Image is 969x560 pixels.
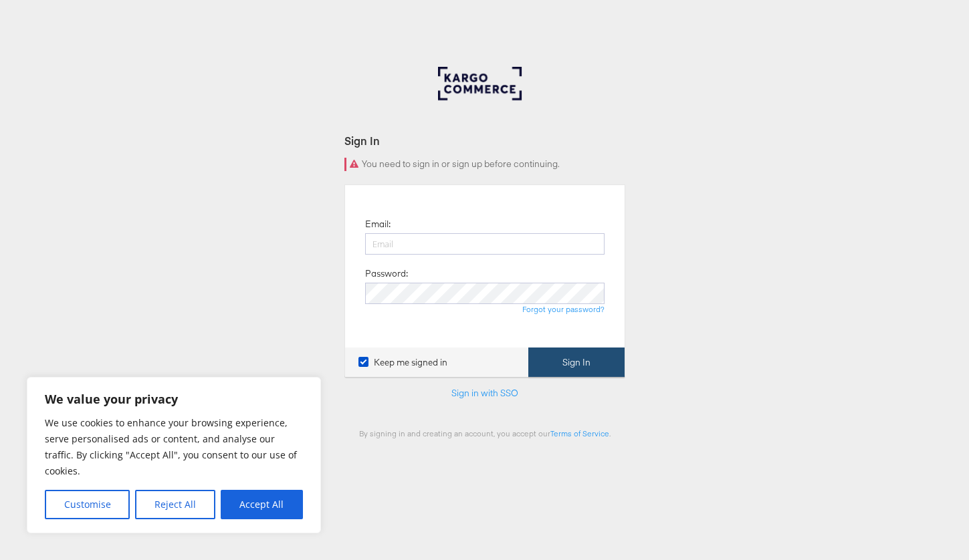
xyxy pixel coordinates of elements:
button: Sign In [528,347,625,378]
button: Accept All [221,490,303,519]
div: By signing in and creating an account, you accept our . [344,428,625,438]
label: Email: [365,218,391,231]
button: Customise [45,490,130,519]
a: Terms of Service [550,428,609,438]
a: Forgot your password? [522,304,605,314]
input: Email [365,233,605,255]
p: We value your privacy [45,391,303,407]
div: We value your privacy [27,377,321,533]
button: Reject All [135,490,215,519]
div: You need to sign in or sign up before continuing. [344,158,625,171]
p: We use cookies to enhance your browsing experience, serve personalised ads or content, and analys... [45,415,303,479]
label: Keep me signed in [358,356,447,369]
a: Sign in with SSO [451,387,518,399]
label: Password: [365,267,408,280]
div: Sign In [344,133,625,148]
